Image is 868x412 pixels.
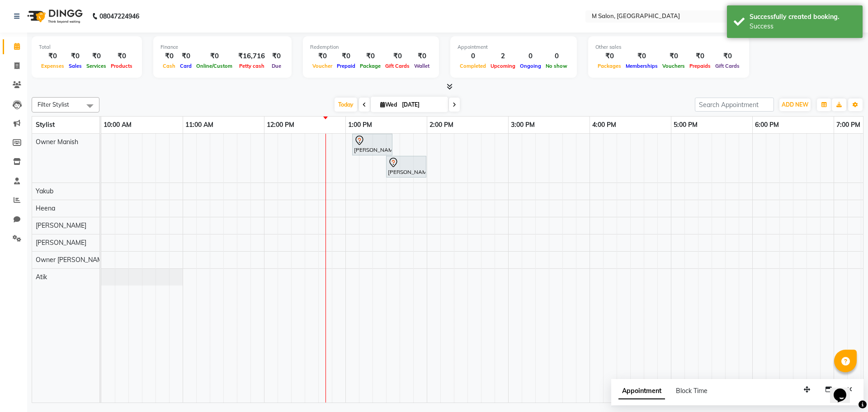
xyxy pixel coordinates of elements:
a: 5:00 PM [671,118,700,131]
span: Expenses [39,63,66,69]
div: 0 [458,51,488,61]
a: 4:00 PM [590,118,618,131]
div: 0 [543,51,570,61]
span: Gift Cards [383,63,412,69]
a: 11:00 AM [183,118,216,131]
img: logo [23,4,85,29]
div: 2 [488,51,518,61]
span: Heena [36,204,55,212]
span: Prepaid [335,63,358,69]
a: 10:00 AM [101,118,134,131]
span: Today [335,98,357,112]
span: No show [543,63,570,69]
span: Memberships [623,63,660,69]
button: ADD NEW [779,98,811,111]
span: Atik [36,273,47,281]
span: Wallet [412,63,432,69]
span: Prepaids [687,63,713,69]
span: Ongoing [518,63,543,69]
div: Successfully created booking. [750,12,856,22]
span: Stylist [36,121,55,129]
div: [PERSON_NAME], TK01, 01:05 PM-01:35 PM, NANOSHINE LUXURY TREATMENT - Medium 9000 [353,135,392,154]
b: 08047224946 [99,4,139,29]
span: Petty cash [237,63,267,69]
div: ₹0 [84,51,108,61]
div: ₹0 [687,51,713,61]
a: 3:00 PM [509,118,537,131]
span: Filter Stylist [38,101,69,108]
a: 12:00 PM [264,118,297,131]
div: ₹0 [623,51,660,61]
span: Appointment [618,383,665,399]
div: 0 [518,51,543,61]
div: ₹0 [66,51,84,61]
span: Upcoming [488,63,518,69]
a: 1:00 PM [346,118,374,131]
span: Gift Cards [713,63,742,69]
span: ADD NEW [782,101,808,108]
input: 2025-09-03 [399,98,444,112]
div: ₹0 [358,51,383,61]
div: ₹0 [39,51,66,61]
div: ₹0 [335,51,358,61]
span: Voucher [310,63,335,69]
div: ₹0 [383,51,412,61]
iframe: chat widget [830,376,859,403]
div: [PERSON_NAME] more, TK03, 01:30 PM-02:00 PM, NANOSHINE LUXURY TREATMENT - Medium 9000 [387,157,425,176]
div: Other sales [595,43,742,51]
span: [PERSON_NAME] [36,221,86,229]
span: Completed [458,63,488,69]
span: Cash [160,63,178,69]
span: [PERSON_NAME] [36,239,86,247]
div: ₹0 [310,51,335,61]
div: ₹0 [194,51,235,61]
a: 7:00 PM [834,118,863,131]
span: Products [108,63,135,69]
div: ₹16,716 [235,51,269,61]
div: ₹0 [595,51,623,61]
div: ₹0 [178,51,194,61]
span: Packages [595,63,623,69]
span: Online/Custom [194,63,235,69]
span: Sales [66,63,84,69]
input: Search Appointment [695,98,774,112]
div: Redemption [310,43,432,51]
div: ₹0 [160,51,178,61]
div: ₹0 [660,51,687,61]
div: Success [750,22,856,31]
span: Card [178,63,194,69]
span: Block Time [676,387,708,395]
div: Total [39,43,135,51]
a: 6:00 PM [753,118,781,131]
span: Package [358,63,383,69]
span: Vouchers [660,63,687,69]
div: ₹0 [713,51,742,61]
span: Owner [PERSON_NAME] [36,256,108,264]
span: Yakub [36,187,53,195]
div: Finance [160,43,284,51]
div: Appointment [458,43,570,51]
div: ₹0 [269,51,284,61]
span: Wed [378,101,399,108]
span: Due [269,63,283,69]
span: Owner Manish [36,138,78,146]
div: ₹0 [108,51,135,61]
a: 2:00 PM [427,118,456,131]
div: ₹0 [412,51,432,61]
span: Services [84,63,108,69]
